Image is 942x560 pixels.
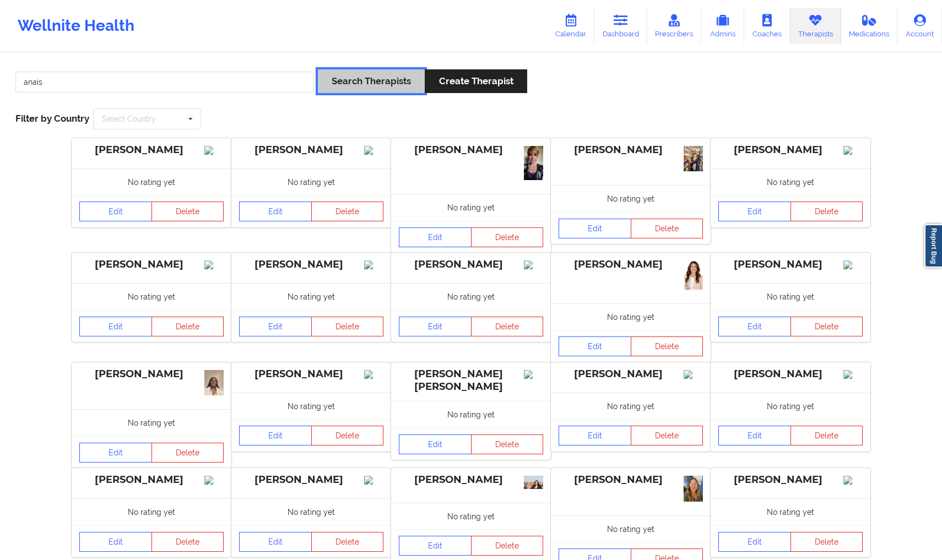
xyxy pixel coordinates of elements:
button: Delete [311,202,384,221]
div: No rating yet [391,401,551,428]
button: Delete [151,443,224,463]
div: [PERSON_NAME] [559,474,703,486]
div: No rating yet [711,168,870,195]
div: No rating yet [551,393,711,420]
button: Delete [471,317,544,336]
a: Edit [718,532,791,552]
button: Create Therapist [425,69,527,93]
img: Image%2Fplaceholer-image.png [843,260,863,269]
img: Image%2Fplaceholer-image.png [364,370,383,379]
a: Edit [399,227,472,247]
img: 0942ab9a-4490-460f-8a6d-df6a013b02c9_IMG_3763.jpeg [524,146,543,180]
a: Account [897,8,942,44]
button: Delete [151,317,224,336]
a: Medications [841,8,898,44]
img: a156b7d1-5c2d-4531-befc-fac5bf7c8c9a_IMG_6191.jpeg [684,260,703,290]
span: Filter by Country [15,113,89,124]
a: Edit [399,536,472,556]
div: [PERSON_NAME] [718,144,863,156]
div: No rating yet [711,283,870,310]
img: Image%2Fplaceholer-image.png [364,476,383,485]
div: No rating yet [391,194,551,221]
a: Dashboard [594,8,647,44]
img: ac522b64-7571-498d-80c5-4b7725a96a87_IMG_0585.jpeg [684,146,703,171]
img: Image%2Fplaceholer-image.png [364,260,383,269]
a: Edit [399,434,472,454]
div: No rating yet [551,185,711,212]
button: Delete [311,532,384,552]
div: [PERSON_NAME] [79,474,224,486]
a: Edit [399,317,472,336]
a: Edit [239,317,312,336]
a: Edit [559,336,631,356]
a: Edit [79,532,152,552]
button: Search Therapists [318,69,425,93]
div: No rating yet [391,503,551,530]
div: No rating yet [231,168,391,195]
a: Edit [239,532,312,552]
img: Image%2Fplaceholer-image.png [843,146,863,155]
a: Edit [79,317,152,336]
div: [PERSON_NAME] [718,474,863,486]
div: No rating yet [551,303,711,330]
div: No rating yet [72,409,231,436]
a: Report Bug [924,224,942,268]
div: [PERSON_NAME] [718,368,863,380]
div: No rating yet [72,168,231,195]
div: Select Country [102,115,156,123]
button: Delete [151,202,224,221]
button: Delete [471,434,544,454]
button: Delete [791,317,863,336]
div: [PERSON_NAME] [559,144,703,156]
a: Edit [79,443,152,463]
button: Delete [471,227,544,247]
a: Edit [559,219,631,238]
a: Edit [718,317,791,336]
button: Delete [631,336,703,356]
a: Therapists [790,8,841,44]
div: [PERSON_NAME] [239,258,383,271]
button: Delete [631,219,703,238]
img: Image%2Fplaceholer-image.png [204,146,224,155]
div: No rating yet [231,498,391,525]
img: e7099212-b01d-455a-9d9f-c09e9b7c51eb_IMG_2823.jpeg [684,476,703,502]
button: Delete [791,426,863,445]
button: Delete [791,532,863,552]
div: [PERSON_NAME] [399,258,543,271]
div: No rating yet [391,283,551,310]
img: 56804b98-7a2f-4106-968d-f09fea9c123c_IMG_20250415_114551_(1).jpg [524,476,543,488]
img: Image%2Fplaceholer-image.png [684,370,703,379]
button: Delete [311,426,384,445]
div: No rating yet [231,393,391,420]
button: Delete [791,202,863,221]
div: No rating yet [711,393,870,420]
div: [PERSON_NAME] [239,368,383,380]
div: [PERSON_NAME] [79,368,224,380]
div: No rating yet [551,515,711,542]
a: Calendar [547,8,594,44]
button: Delete [311,317,384,336]
a: Prescribers [647,8,702,44]
img: Image%2Fplaceholer-image.png [204,476,224,485]
input: Search Keywords [15,72,314,93]
div: [PERSON_NAME] [718,258,863,271]
img: Image%2Fplaceholer-image.png [524,370,543,379]
img: Image%2Fplaceholer-image.png [843,476,863,485]
a: Edit [559,426,631,445]
img: Image%2Fplaceholer-image.png [204,260,224,269]
div: No rating yet [231,283,391,310]
a: Edit [239,202,312,221]
div: [PERSON_NAME] [399,144,543,156]
div: [PERSON_NAME] [PERSON_NAME] [399,368,543,393]
div: [PERSON_NAME] [559,368,703,380]
button: Delete [151,532,224,552]
button: Delete [631,426,703,445]
div: [PERSON_NAME] [559,258,703,271]
a: Edit [239,426,312,445]
div: [PERSON_NAME] [79,144,224,156]
button: Delete [471,536,544,556]
div: [PERSON_NAME] [399,474,543,486]
a: Edit [718,426,791,445]
div: [PERSON_NAME] [239,474,383,486]
img: 6d848580-6d87-4268-ae6d-cc21127a4ff5_20250626_005658.jpg [204,370,224,396]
